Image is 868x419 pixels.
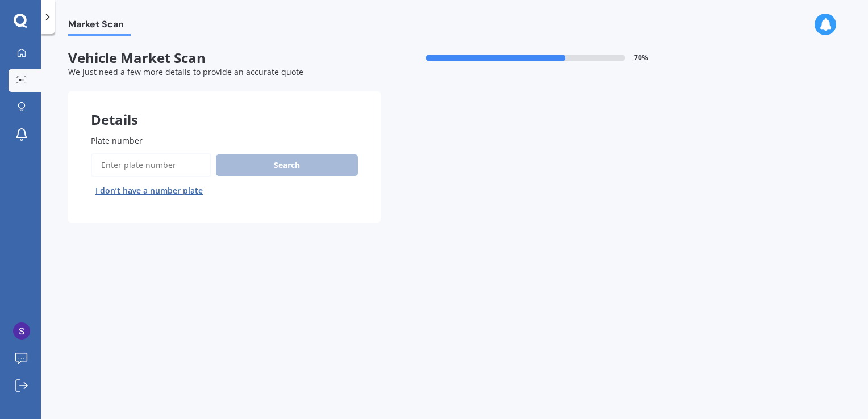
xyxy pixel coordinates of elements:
button: I don’t have a number plate [91,182,207,200]
span: Market Scan [68,19,131,34]
span: Vehicle Market Scan [68,50,381,66]
span: We just need a few more details to provide an accurate quote [68,66,303,77]
div: Details [68,91,381,125]
img: ACg8ocK7V6lOaOKJ9dSe8t5FMxCvAPobQQo-wRPejuBBm0iIGq8S_A=s96-c [13,322,30,340]
span: 70 % [634,54,648,62]
input: Enter plate number [91,153,211,177]
span: Plate number [91,135,143,146]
